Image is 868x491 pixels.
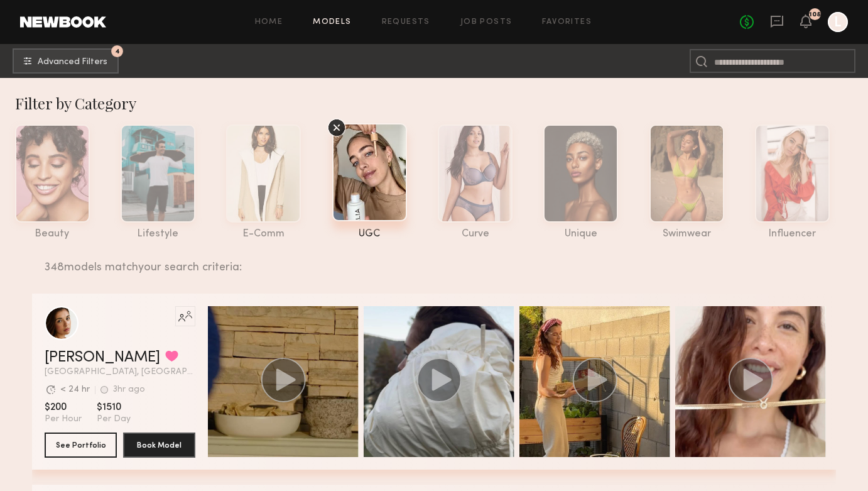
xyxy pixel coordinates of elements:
[15,229,90,240] div: beauty
[113,385,145,394] div: 3hr ago
[382,18,430,26] a: Requests
[45,433,117,458] button: See Portfolio
[60,385,90,394] div: < 24 hr
[45,368,195,377] span: [GEOGRAPHIC_DATA], [GEOGRAPHIC_DATA]
[438,229,513,240] div: curve
[649,229,724,240] div: swimwear
[809,11,821,18] div: 108
[226,229,301,240] div: e-comm
[255,18,283,26] a: Home
[332,229,407,240] div: UGC
[755,229,830,240] div: influencer
[123,433,195,458] button: Book Model
[460,18,513,26] a: Job Posts
[45,414,82,425] span: Per Hour
[38,58,107,67] span: Advanced Filters
[115,48,120,54] span: 4
[542,18,592,26] a: Favorites
[15,93,866,113] div: Filter by Category
[543,229,618,240] div: unique
[121,229,195,240] div: lifestyle
[97,401,131,414] span: $1510
[97,414,131,425] span: Per Day
[13,48,119,74] button: 4Advanced Filters
[828,12,848,32] a: L
[45,350,160,365] a: [PERSON_NAME]
[45,247,826,273] div: 348 models match your search criteria:
[313,18,351,26] a: Models
[45,401,82,414] span: $200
